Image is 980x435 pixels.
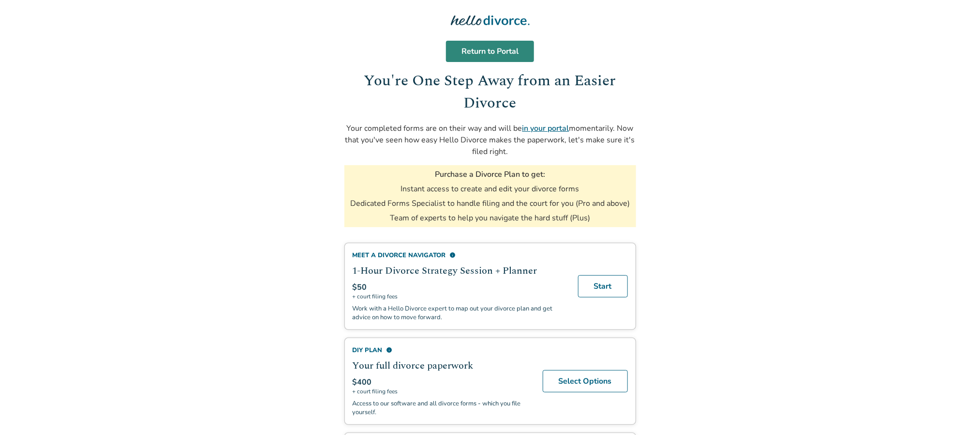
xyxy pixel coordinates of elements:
[353,264,566,278] h2: 1-Hour Divorce Strategy Session + Planner
[353,282,367,293] span: $50
[390,213,590,223] li: Team of experts to help you navigate the hard stuff (Plus)
[435,169,545,180] h3: Purchase a Divorce Plan to get:
[353,251,566,260] div: Meet a divorce navigator
[522,123,569,134] a: in your portal
[350,198,630,209] li: Dedicated Forms Specialist to handle filing and the court for you (Pro and above)
[353,358,531,373] h2: Your full divorce paperwork
[353,377,372,388] span: $400
[353,388,531,395] span: + court filing fees
[353,399,531,417] p: Access to our software and all divorce forms - which you file yourself.
[543,370,628,392] a: Select Options
[401,184,579,194] li: Instant access to create and edit your divorce forms
[344,123,636,157] p: Your completed forms are on their way and will be momentarily. Now that you've seen how easy Hell...
[353,293,566,300] span: + court filing fees
[386,347,393,353] span: info
[450,252,456,258] span: info
[353,346,531,355] div: DIY Plan
[578,275,628,297] a: Start
[446,41,534,62] a: Return to Portal
[353,304,566,322] p: Work with a Hello Divorce expert to map out your divorce plan and get advice on how to move forward.
[932,388,980,435] iframe: Chat Widget
[344,70,636,115] h1: You're One Step Away from an Easier Divorce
